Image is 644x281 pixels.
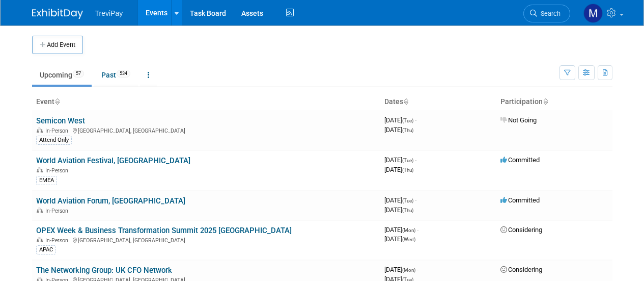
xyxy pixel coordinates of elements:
span: 534 [117,70,130,78]
span: Search [537,10,561,17]
span: Considering [500,226,542,234]
img: In-Person Event [37,237,43,242]
span: (Mon) [402,267,415,273]
div: [GEOGRAPHIC_DATA], [GEOGRAPHIC_DATA] [36,236,376,244]
span: (Thu) [402,127,413,133]
div: [GEOGRAPHIC_DATA], [GEOGRAPHIC_DATA] [36,126,376,134]
a: OPEX Week & Business Transformation Summit 2025 [GEOGRAPHIC_DATA] [36,226,292,235]
div: Attend Only [36,136,72,145]
span: - [415,196,416,204]
a: World Aviation Forum, [GEOGRAPHIC_DATA] [36,196,185,206]
th: Participation [496,93,612,111]
img: Maiia Khasina [583,4,603,23]
a: Past534 [94,65,138,85]
span: In-Person [45,167,71,174]
span: [DATE] [384,196,416,204]
span: 57 [73,70,84,78]
a: Search [523,5,570,22]
span: TreviPay [95,9,123,17]
a: Sort by Participation Type [543,97,548,106]
span: [DATE] [384,235,415,243]
span: - [415,116,416,124]
button: Add Event [32,36,83,54]
span: In-Person [45,127,71,134]
div: APAC [36,245,56,254]
span: [DATE] [384,126,413,134]
span: (Thu) [402,208,413,213]
div: EMEA [36,176,57,185]
span: [DATE] [384,226,418,234]
img: In-Person Event [37,127,43,133]
span: In-Person [45,208,71,214]
img: ExhibitDay [32,9,83,19]
span: - [415,156,416,164]
a: Sort by Event Name [54,97,60,106]
span: Committed [500,156,540,164]
span: [DATE] [384,116,416,124]
a: World Aviation Festival, [GEOGRAPHIC_DATA] [36,156,190,165]
a: Semicon West [36,116,85,125]
a: The Networking Group: UK CFO Network [36,266,172,275]
span: (Tue) [402,118,413,123]
span: [DATE] [384,206,413,214]
span: Considering [500,266,542,273]
span: Not Going [500,116,537,124]
span: (Mon) [402,227,415,233]
span: - [417,226,418,234]
a: Sort by Start Date [403,97,408,106]
img: In-Person Event [37,167,43,172]
th: Event [32,93,380,111]
span: (Tue) [402,198,413,203]
span: In-Person [45,237,71,244]
a: Upcoming57 [32,65,92,85]
span: (Thu) [402,167,413,173]
span: [DATE] [384,156,416,164]
span: Committed [500,196,540,204]
span: [DATE] [384,166,413,173]
span: (Tue) [402,158,413,163]
img: In-Person Event [37,208,43,213]
th: Dates [380,93,496,111]
span: (Wed) [402,237,415,242]
span: - [417,266,418,273]
span: [DATE] [384,266,418,273]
